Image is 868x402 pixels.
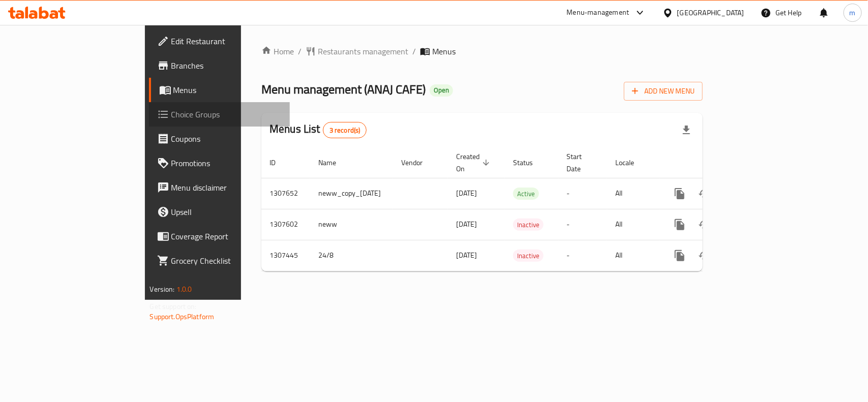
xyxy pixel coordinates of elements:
span: Menu disclaimer [171,181,282,194]
button: Change Status [692,212,716,237]
li: / [298,45,302,57]
button: Change Status [692,243,716,268]
a: Restaurants management [306,45,408,57]
a: Upsell [149,200,290,224]
button: Change Status [692,181,716,206]
span: Choice Groups [171,108,282,120]
button: more [668,181,692,206]
span: Inactive [513,250,544,262]
div: Inactive [513,250,544,262]
li: / [412,45,416,57]
th: Actions [660,147,773,178]
span: 1.0.0 [176,283,192,296]
button: more [668,212,692,237]
td: - [558,209,607,240]
span: [DATE] [456,249,477,262]
td: neww_copy_[DATE] [310,178,393,209]
td: All [607,240,660,271]
span: Coupons [171,133,282,145]
span: m [850,7,856,18]
span: Locale [615,157,647,169]
span: Edit Restaurant [171,35,282,47]
span: Restaurants management [318,45,408,57]
td: - [558,240,607,271]
span: Menus [173,84,282,96]
a: Choice Groups [149,102,290,127]
td: neww [310,209,393,240]
span: Name [318,157,349,169]
div: [GEOGRAPHIC_DATA] [677,7,744,18]
span: Open [430,86,453,95]
a: Coverage Report [149,224,290,249]
span: Vendor [401,157,436,169]
a: Menus [149,78,290,102]
span: Grocery Checklist [171,255,282,267]
div: Export file [674,118,699,142]
span: Status [513,157,546,169]
span: Menus [432,45,456,57]
span: Upsell [171,206,282,218]
button: Add New Menu [624,82,703,101]
div: Menu-management [567,7,630,19]
span: [DATE] [456,218,477,231]
span: Promotions [171,157,282,169]
nav: breadcrumb [261,45,703,57]
span: Created On [456,150,493,175]
a: Support.OpsPlatform [150,310,215,323]
span: Add New Menu [632,85,695,98]
button: more [668,243,692,268]
table: enhanced table [261,147,773,271]
td: All [607,178,660,209]
span: 3 record(s) [323,126,367,135]
span: [DATE] [456,187,477,200]
span: Active [513,188,539,200]
div: Open [430,84,453,97]
td: - [558,178,607,209]
a: Coupons [149,127,290,151]
div: Total records count [323,122,367,138]
a: Promotions [149,151,290,175]
h2: Menus List [270,121,367,138]
span: Coverage Report [171,230,282,242]
a: Menu disclaimer [149,175,290,200]
span: Get support on: [150,300,197,313]
a: Branches [149,53,290,78]
td: 24/8 [310,240,393,271]
a: Edit Restaurant [149,29,290,53]
span: Version: [150,283,175,296]
span: Branches [171,59,282,72]
span: ID [270,157,289,169]
span: Inactive [513,219,544,231]
td: All [607,209,660,240]
span: Start Date [566,150,595,175]
span: Menu management ( ANAJ CAFE ) [261,78,426,101]
a: Grocery Checklist [149,249,290,273]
